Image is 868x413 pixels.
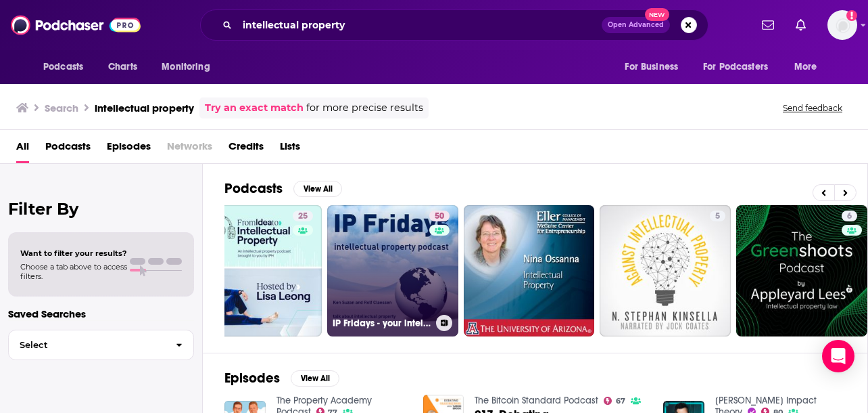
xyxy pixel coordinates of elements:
[228,135,264,163] a: Credits
[108,58,137,77] span: Charts
[435,210,444,223] span: 50
[616,398,625,404] span: 67
[298,210,308,223] span: 25
[107,135,151,163] a: Episodes
[846,10,857,21] svg: Add a profile image
[152,54,227,80] button: open menu
[20,262,127,281] span: Choose a tab above to access filters.
[645,8,669,21] span: New
[604,397,625,405] a: 67
[224,370,280,387] h2: Episodes
[293,211,313,221] a: 25
[327,205,458,336] a: 50IP Fridays - your intellectual property podcast about trademarks, patents, designs and much more
[615,54,695,80] button: open menu
[45,102,78,114] h3: Search
[847,210,852,223] span: 6
[43,58,83,77] span: Podcasts
[794,58,817,77] span: More
[822,340,854,372] div: Open Intercom Messenger
[280,135,300,163] a: Lists
[779,102,846,114] button: Send feedback
[715,210,720,223] span: 5
[99,54,145,80] a: Charts
[756,14,779,37] a: Show notifications dropdown
[224,370,339,387] a: EpisodesView All
[827,10,857,40] img: User Profile
[205,100,304,116] a: Try an exact match
[429,211,450,221] a: 50
[167,135,212,163] span: Networks
[600,205,731,336] a: 5
[333,318,431,329] h3: IP Fridays - your intellectual property podcast about trademarks, patents, designs and much more
[9,341,165,349] span: Select
[710,211,725,221] a: 5
[237,14,602,36] input: Search podcasts, credits, & more...
[224,180,342,197] a: PodcastsView All
[790,14,811,37] a: Show notifications dropdown
[827,10,857,40] span: Logged in as AutumnKatie
[200,9,708,41] div: Search podcasts, credits, & more...
[34,54,101,80] button: open menu
[291,370,339,387] button: View All
[95,102,194,114] h3: intellectual property
[625,58,678,77] span: For Business
[224,180,283,197] h2: Podcasts
[608,22,664,28] span: Open Advanced
[842,211,857,221] a: 6
[8,307,194,320] p: Saved Searches
[20,248,127,258] span: Want to filter your results?
[602,17,670,33] button: Open AdvancedNew
[736,205,867,336] a: 6
[191,205,322,336] a: 25
[16,135,29,163] a: All
[306,100,423,116] span: for more precise results
[785,54,834,80] button: open menu
[11,12,141,38] img: Podchaser - Follow, Share and Rate Podcasts
[8,330,194,360] button: Select
[475,395,598,406] a: The Bitcoin Standard Podcast
[8,199,194,219] h2: Filter By
[827,10,857,40] button: Show profile menu
[162,58,210,77] span: Monitoring
[293,181,342,197] button: View All
[694,54,788,80] button: open menu
[45,135,91,163] a: Podcasts
[703,58,768,77] span: For Podcasters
